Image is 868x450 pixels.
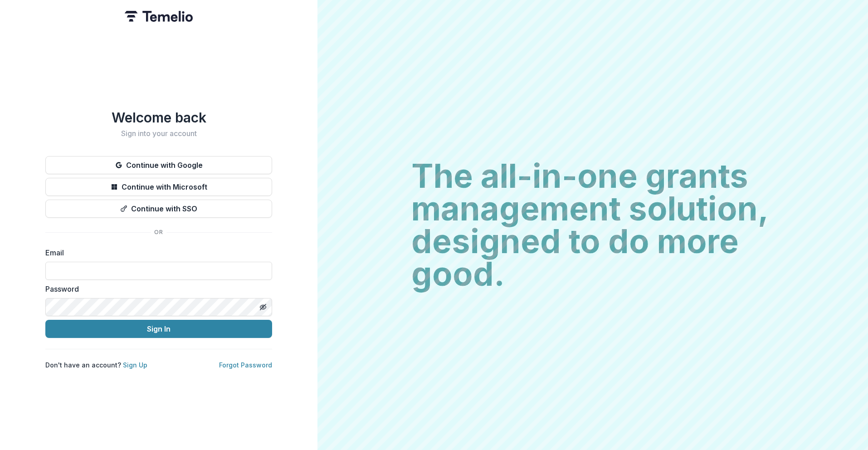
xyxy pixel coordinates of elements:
a: Sign Up [123,361,147,369]
h1: Welcome back [45,109,272,126]
button: Continue with SSO [45,200,272,218]
button: Toggle password visibility [256,300,270,314]
a: Forgot Password [219,361,272,369]
label: Email [45,247,267,258]
p: Don't have an account? [45,360,147,370]
button: Continue with Google [45,156,272,174]
button: Continue with Microsoft [45,178,272,196]
label: Password [45,284,267,294]
h2: Sign into your account [45,129,272,138]
button: Sign In [45,320,272,338]
img: Temelio [125,11,193,22]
